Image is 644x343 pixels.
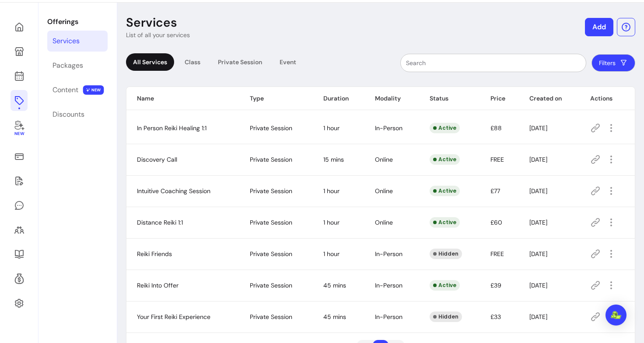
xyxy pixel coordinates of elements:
span: [DATE] [529,250,547,258]
input: Search [406,59,581,67]
div: Active [430,217,460,228]
span: Private Session [250,313,292,321]
div: Private Session [211,53,269,71]
span: FREE [490,156,504,163]
span: In-Person [375,313,402,321]
div: Content [52,85,78,95]
div: Event [273,53,303,71]
span: FREE [490,250,504,258]
span: Your First Reiki Experience [137,313,210,321]
div: Active [430,280,460,291]
span: 45 mins [323,313,346,321]
div: Active [430,154,460,165]
span: £77 [490,187,500,195]
span: Reiki Friends [137,250,172,258]
span: In-Person [375,250,402,258]
span: 15 mins [323,156,344,163]
span: Private Session [250,124,292,132]
th: Duration [313,87,365,110]
a: Clients [10,219,28,240]
span: New [14,131,24,137]
div: Services [52,36,80,46]
span: 45 mins [323,281,346,289]
a: New [10,114,28,142]
div: Class [178,53,207,71]
span: In Person Reiki Healing 1:1 [137,124,206,132]
a: Settings [10,293,28,314]
div: Hidden [430,312,462,322]
a: Packages [47,55,108,76]
div: Hidden [430,249,462,259]
th: Status [419,87,480,110]
span: 1 hour [323,218,339,226]
th: Name [126,87,239,110]
th: Price [480,87,518,110]
th: Modality [364,87,419,110]
span: [DATE] [529,281,547,289]
a: Services [47,31,108,52]
a: Sales [10,146,28,167]
a: My Messages [10,195,28,216]
span: 1 hour [323,187,339,195]
span: Reiki Into Offer [137,281,178,289]
span: In-Person [375,124,402,132]
span: Intuitive Coaching Session [137,187,210,195]
span: Private Session [250,187,292,195]
div: Active [430,123,460,133]
span: £39 [490,281,501,289]
span: £33 [490,313,501,321]
a: Content NEW [47,80,108,100]
span: Online [375,156,393,163]
th: Actions [580,87,635,110]
span: £88 [490,124,502,132]
p: Services [126,15,177,31]
span: NEW [83,85,104,95]
a: My Page [10,41,28,62]
a: Home [10,17,28,38]
div: Discounts [52,109,84,120]
div: Open Intercom Messenger [605,305,626,326]
a: Discounts [47,104,108,125]
div: Active [430,186,460,196]
span: Private Session [250,281,292,289]
span: £60 [490,218,502,226]
span: In-Person [375,281,402,289]
th: Type [239,87,313,110]
th: Created on [519,87,580,110]
a: Offerings [10,90,28,111]
span: [DATE] [529,124,547,132]
span: 1 hour [323,250,339,258]
a: Waivers [10,170,28,191]
span: [DATE] [529,218,547,226]
span: [DATE] [529,156,547,163]
span: Online [375,218,393,226]
span: Discovery Call [137,156,177,163]
span: Private Session [250,250,292,258]
div: All Services [126,53,174,71]
span: Private Session [250,218,292,226]
div: Packages [52,60,83,71]
button: Filters [591,54,635,72]
span: Online [375,187,393,195]
p: Offerings [47,17,108,27]
span: Private Session [250,156,292,163]
p: List of all your services [126,31,190,39]
span: [DATE] [529,313,547,321]
span: [DATE] [529,187,547,195]
span: 1 hour [323,124,339,132]
span: Distance Reiki 1:1 [137,218,183,226]
a: Refer & Earn [10,268,28,289]
a: Resources [10,244,28,265]
a: Calendar [10,66,28,87]
button: Add [585,18,613,36]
